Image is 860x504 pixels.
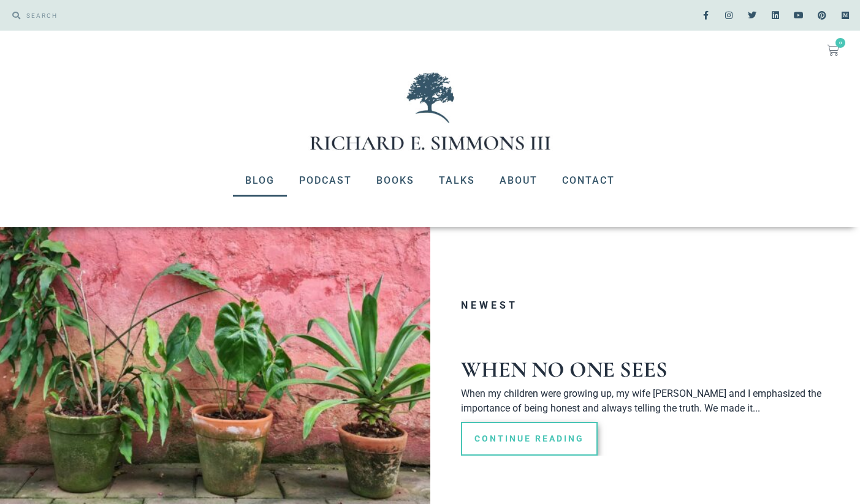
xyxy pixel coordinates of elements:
[427,165,487,197] a: Talks
[461,301,836,310] h3: Newest
[487,165,550,197] a: About
[550,165,627,197] a: Contact
[461,386,836,416] p: When my children were growing up, my wife [PERSON_NAME] and I emphasized the importance of being ...
[287,165,364,197] a: Podcast
[835,38,845,48] span: 0
[461,356,668,383] a: When No One Sees
[233,165,287,197] a: Blog
[461,422,598,456] a: Read more about When No One Sees
[364,165,427,197] a: Books
[20,6,424,24] input: SEARCH
[812,37,854,64] a: 0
